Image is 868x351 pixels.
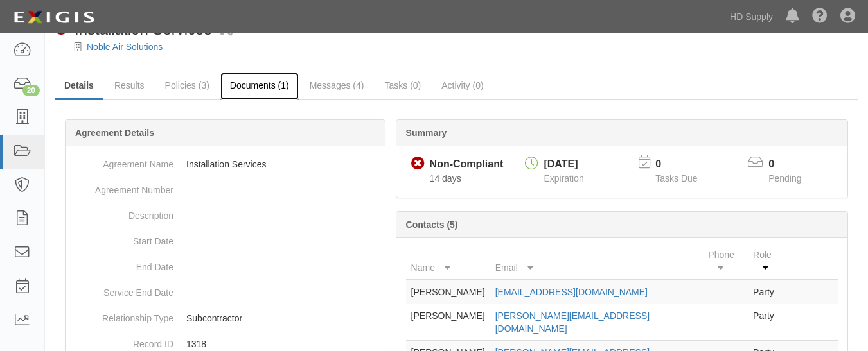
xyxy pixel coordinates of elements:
td: Party [748,280,786,304]
p: 0 [768,157,817,172]
a: Messages (4) [300,73,374,98]
dt: Service End Date [71,280,173,299]
a: Activity (0) [432,73,493,98]
div: 20 [22,85,40,96]
p: 1318 [186,338,380,350]
dt: End Date [71,254,173,273]
span: Since 09/22/2025 [430,173,461,184]
a: [PERSON_NAME][EMAIL_ADDRESS][DOMAIN_NAME] [495,311,650,334]
th: Name [406,243,490,280]
dt: Description [71,203,173,222]
span: Expiration [544,173,583,184]
a: Details [55,73,103,100]
span: Pending [768,173,801,184]
a: Policies (3) [155,73,219,98]
div: [DATE] [544,157,583,172]
a: Tasks (0) [375,73,430,98]
a: Results [105,73,154,98]
span: Tasks Due [655,173,697,184]
b: Summary [406,128,447,138]
dt: Agreement Number [71,177,173,196]
th: Role [748,243,786,280]
th: Email [490,243,704,280]
td: [PERSON_NAME] [406,280,490,304]
th: Phone [703,243,748,280]
b: Contacts (5) [406,219,458,230]
dt: Relationship Type [71,305,173,325]
td: [PERSON_NAME] [406,304,490,341]
a: HD Supply [723,4,779,30]
i: Non-Compliant [55,22,68,36]
dt: Agreement Name [71,151,173,171]
b: Agreement Details [75,128,154,138]
dt: Start Date [71,228,173,248]
img: logo-5460c22ac91f19d4615b14bd174203de0afe785f0fc80cf4dbbc73dc1793850b.png [10,6,98,29]
a: [EMAIL_ADDRESS][DOMAIN_NAME] [495,287,648,297]
i: 2 scheduled workflows [217,23,233,37]
a: Documents (1) [220,73,299,100]
dt: Record ID [71,331,173,350]
p: 0 [655,157,713,172]
dd: Subcontractor [71,305,380,331]
td: Party [748,304,786,341]
i: Help Center - Complianz [812,9,828,24]
dd: Installation Services [71,151,380,177]
i: Non-Compliant [411,157,425,171]
div: Non-Compliant [430,157,504,172]
a: Noble Air Solutions [87,42,163,52]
